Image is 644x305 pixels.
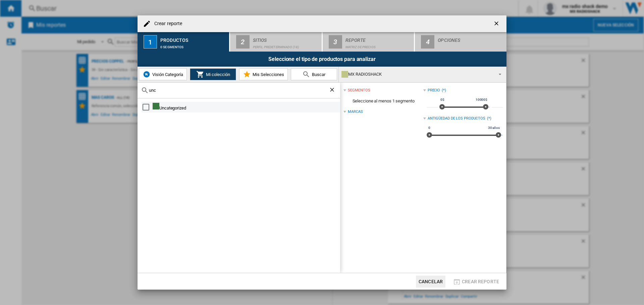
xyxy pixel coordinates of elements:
div: Marcas [348,109,363,115]
button: Mis Selecciones [239,68,288,80]
div: Matriz de precios [345,42,412,49]
div: 3 [329,35,342,49]
md-checkbox: Select [143,103,153,111]
button: 1 Productos 0 segmentos [138,32,230,52]
input: Buscar en sitios [149,88,329,93]
button: Mi colección [190,68,236,80]
span: Visión Categoría [151,72,183,77]
div: Reporte [345,35,412,42]
div: 1 [144,35,157,49]
div: Uncategorized [153,103,339,111]
div: MX RADIOSHACK [341,70,493,79]
div: Antigüedad de los productos [428,116,485,121]
span: Buscar [310,72,325,77]
button: 2 Sitios Perfil predeterminado (18) [230,32,322,52]
span: 10000$ [475,97,488,102]
span: 0$ [439,97,445,102]
button: getI18NText('BUTTONS.CLOSE_DIALOG') [490,17,504,30]
img: wiser-icon-blue.png [143,70,151,78]
div: Seleccione el tipo de productos para analizar [138,52,506,67]
span: 0 [427,125,431,131]
div: Productos [160,35,226,42]
span: Crear reporte [462,279,499,284]
ng-md-icon: Borrar búsqueda [329,86,337,94]
button: Cancelar [416,276,445,288]
ng-md-icon: getI18NText('BUTTONS.CLOSE_DIALOG') [493,20,501,28]
button: Visión Categoría [139,68,187,80]
h4: Crear reporte [151,20,182,27]
div: 0 segmentos [160,42,226,49]
span: 30 años [487,125,501,131]
div: Opciones [438,35,504,42]
button: Buscar [291,68,337,80]
span: Mis Selecciones [251,72,284,77]
div: Perfil predeterminado (18) [253,42,319,49]
div: 2 [236,35,250,49]
div: Precio [428,88,440,93]
div: Sitios [253,35,319,42]
div: 4 [421,35,434,49]
span: Seleccione al menos 1 segmento [343,95,423,107]
button: 4 Opciones [415,32,506,52]
button: 3 Reporte Matriz de precios [323,32,415,52]
div: segmentos [348,88,370,93]
span: Mi colección [204,72,230,77]
button: Crear reporte [451,276,501,288]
